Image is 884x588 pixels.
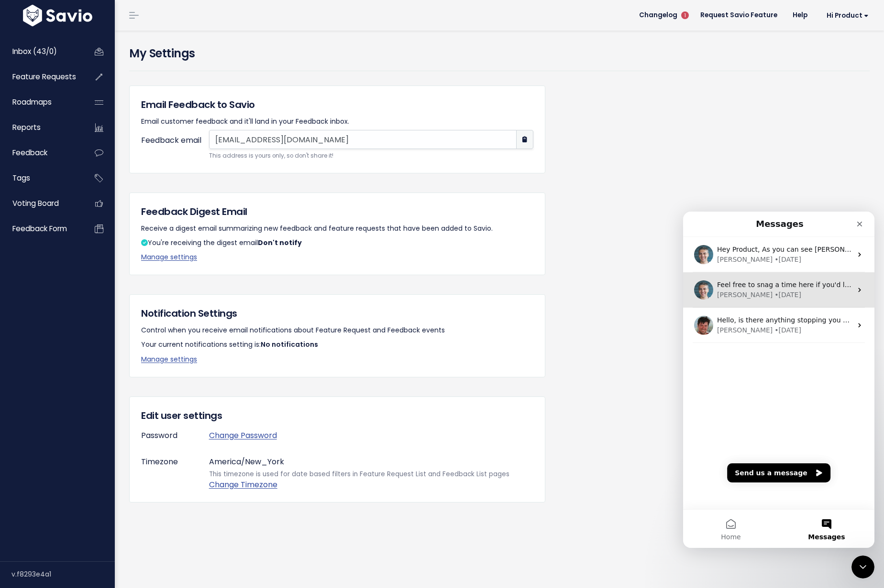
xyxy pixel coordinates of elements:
[141,306,533,321] h5: Notification Settings
[12,148,47,158] span: Feedback
[12,224,67,234] span: Feedback form
[141,408,533,423] h5: Edit user settings
[141,252,197,262] a: Manage settings
[261,340,318,349] span: No notifications
[34,78,89,88] div: [PERSON_NAME]
[38,322,57,329] span: Home
[141,339,533,351] p: Your current notifications setting is:
[141,204,533,219] h5: Feedback Digest Email
[34,114,89,124] div: [PERSON_NAME]
[141,354,197,364] a: Manage settings
[2,66,79,88] a: Feature Requests
[2,117,79,139] a: Reports
[693,8,785,22] a: Request Savio Feature
[34,69,420,77] span: Feel free to snag a time here if you'd like to dig deeper into how Savio will fit your workflow: ...
[44,252,147,271] button: Send us a message
[258,238,302,247] strong: Don't notify
[21,5,95,26] img: logo-white.9d6f32f41409.svg
[12,46,57,56] span: Inbox (43/0)
[11,69,30,88] img: Profile image for Kareem
[134,453,202,491] label: Timezone
[125,322,162,329] span: Messages
[91,114,118,124] div: • [DATE]
[134,427,202,441] label: Password
[141,324,533,336] p: Control when you receive email notifications about Feature Request and Feedback events
[2,91,79,113] a: Roadmaps
[141,223,533,235] p: Receive a digest email summarizing new feedback and feature requests that have been added to Savio.
[141,237,533,249] p: You're receiving the digest email
[2,192,79,214] a: Voting Board
[141,97,533,112] h5: Email Feedback to Savio
[96,298,191,336] button: Messages
[91,43,118,53] div: • [DATE]
[34,105,276,112] span: Hello, is there anything stopping you from signing up for free right now?
[785,8,815,22] a: Help
[141,116,533,128] p: Email customer feedback and it'll land in your Feedback inbox.
[12,198,59,208] span: Voting Board
[827,12,869,19] span: Hi Product
[2,142,79,164] a: Feedback
[11,562,115,587] div: v.f8293e4a1
[683,212,874,548] iframe: To enrich screen reader interactions, please activate Accessibility in Grammarly extension settings
[851,556,874,578] iframe: Intercom live chat
[34,43,89,53] div: [PERSON_NAME]
[209,430,277,441] a: Change Password
[12,97,52,107] span: Roadmaps
[2,41,79,63] a: Inbox (43/0)
[2,167,79,189] a: Tags
[11,104,30,123] img: Profile image for Ryan
[129,45,870,62] h4: My Settings
[815,8,876,23] a: Hi Product
[91,78,118,88] div: • [DATE]
[2,218,79,240] a: Feedback form
[12,72,76,82] span: Feature Requests
[141,134,209,155] label: Feedback email
[639,12,677,19] span: Changelog
[209,151,533,161] small: This address is yours only, so don't share it!
[209,479,277,490] a: Change Timezone
[12,122,41,132] span: Reports
[681,11,689,19] span: 1
[209,470,533,479] small: This timezone is used for date based filters in Feature Request List and Feedback List pages
[209,456,284,467] span: America/New_York
[12,173,30,183] span: Tags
